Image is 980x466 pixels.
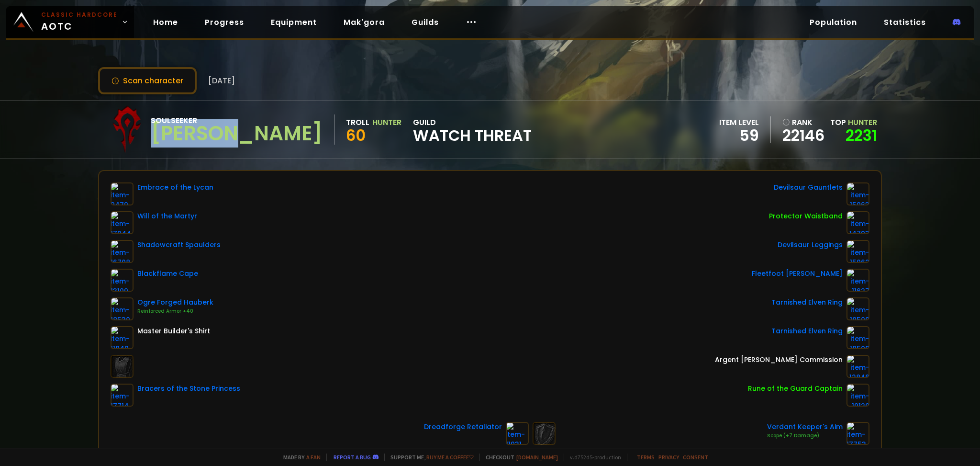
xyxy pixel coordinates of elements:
img: item-11931 [506,422,529,445]
a: Mak'gora [336,12,392,32]
img: item-17753 [846,422,869,445]
div: Protector Waistband [769,211,843,221]
a: Classic HardcoreAOTC [6,6,134,38]
div: Embrace of the Lycan [137,182,213,193]
span: 60 [346,125,366,146]
a: Home [145,12,186,32]
img: item-19120 [846,384,869,407]
div: Argent [PERSON_NAME] Commission [715,355,843,365]
img: item-18530 [111,297,134,320]
span: Hunter [848,117,877,128]
span: v. d752d5 - production [564,454,621,461]
div: Tarnished Elven Ring [771,326,843,336]
small: Classic Hardcore [41,11,118,19]
a: Statistics [876,12,934,32]
a: Guilds [404,12,446,32]
div: Ogre Forged Hauberk [137,297,213,307]
a: Buy me a coffee [426,454,474,461]
span: Checkout [479,454,558,461]
div: Devilsaur Gauntlets [774,182,843,193]
div: Devilsaur Leggings [778,240,843,250]
a: Privacy [658,454,679,461]
div: Will of the Martyr [137,211,197,221]
div: rank [782,116,824,128]
div: Verdant Keeper's Aim [767,422,843,432]
span: AOTC [41,11,118,34]
a: a fan [306,454,321,461]
div: [PERSON_NAME] [151,126,323,141]
a: 22146 [782,128,824,143]
div: Dreadforge Retaliator [424,422,502,432]
div: Top [830,116,877,128]
img: item-11627 [846,269,869,292]
div: Soulseeker [151,114,323,126]
img: item-12846 [846,355,869,378]
a: Progress [197,12,252,32]
div: Blackflame Cape [137,269,198,279]
button: Scan character [98,67,197,94]
img: item-17714 [111,384,134,407]
div: Tarnished Elven Ring [771,297,843,307]
img: item-18500 [846,297,869,320]
a: 2231 [846,125,877,146]
div: Hunter [372,116,401,128]
img: item-15063 [846,182,869,205]
a: Consent [683,454,708,461]
span: Made by [278,454,321,461]
a: Terms [637,454,655,461]
a: Equipment [263,12,324,32]
img: item-17044 [111,211,134,234]
div: 59 [719,128,759,143]
div: Scope (+7 Damage) [767,432,843,440]
a: [DOMAIN_NAME] [516,454,558,461]
span: Support me, [384,454,474,461]
div: Master Builder's Shirt [137,326,210,336]
a: Report a bug [334,454,371,461]
img: item-18500 [846,326,869,349]
img: item-11840 [111,326,134,349]
div: guild [413,116,532,143]
img: item-16708 [111,240,134,263]
img: item-14793 [846,211,869,234]
div: Shadowcraft Spaulders [137,240,221,250]
div: Rune of the Guard Captain [748,384,843,394]
img: item-13109 [111,269,134,292]
img: item-15062 [846,240,869,263]
span: Watch Threat [413,128,532,143]
div: Troll [346,116,369,128]
div: Fleetfoot [PERSON_NAME] [752,269,843,279]
div: Bracers of the Stone Princess [137,384,240,394]
div: item level [719,116,759,128]
span: [DATE] [208,75,235,87]
img: item-9479 [111,182,134,205]
div: Reinforced Armor +40 [137,307,213,315]
a: Population [802,12,865,32]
